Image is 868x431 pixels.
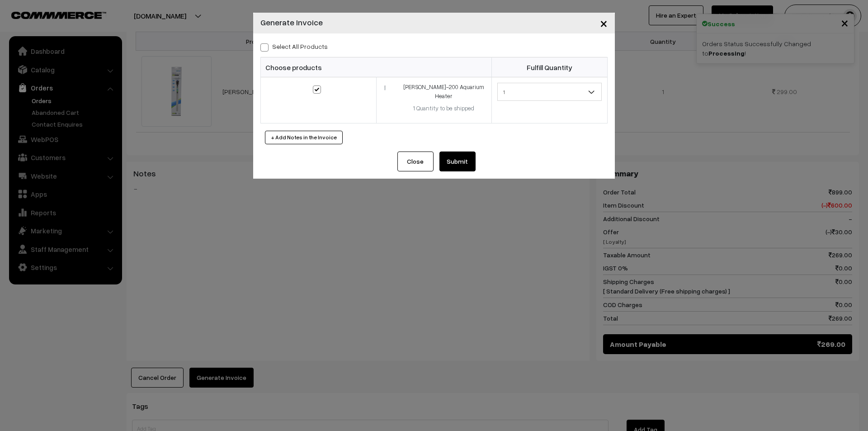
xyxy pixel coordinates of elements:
span: × [600,14,608,31]
h4: Generate Invoice [260,16,323,28]
span: 1 [498,84,601,100]
th: Choose products [261,57,492,77]
button: Close [397,152,434,171]
label: Select all Products [260,42,328,51]
button: Submit [439,152,476,171]
img: 1757496401596461aUpEN8TJL_SL1500_.jpg [382,85,388,90]
div: 1 Quantity to be shipped [401,104,486,113]
th: Fulfill Quantity [492,57,608,77]
div: [PERSON_NAME]-200 Aquarium Heater [401,83,486,100]
span: 1 [497,83,602,101]
button: Close [593,9,615,37]
button: + Add Notes in the Invoice [265,131,343,144]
